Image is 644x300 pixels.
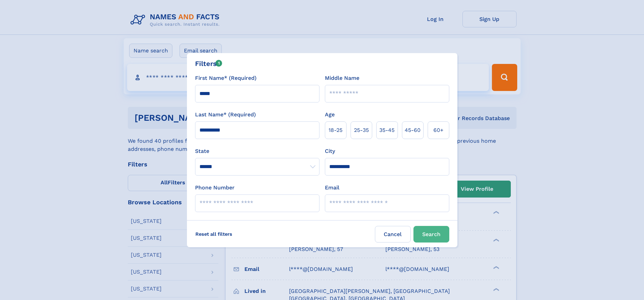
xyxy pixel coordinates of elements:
[195,147,319,155] label: State
[433,126,444,134] span: 60+
[405,126,421,134] span: 45‑60
[354,126,369,134] span: 25‑35
[195,74,257,82] label: First Name* (Required)
[375,226,411,243] label: Cancel
[325,74,359,82] label: Middle Name
[325,184,339,192] label: Email
[325,111,335,119] label: Age
[191,226,237,242] label: Reset all filters
[325,147,335,155] label: City
[195,111,256,119] label: Last Name* (Required)
[195,184,235,192] label: Phone Number
[379,126,395,134] span: 35‑45
[329,126,342,134] span: 18‑25
[413,226,449,243] button: Search
[195,59,222,69] div: Filters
